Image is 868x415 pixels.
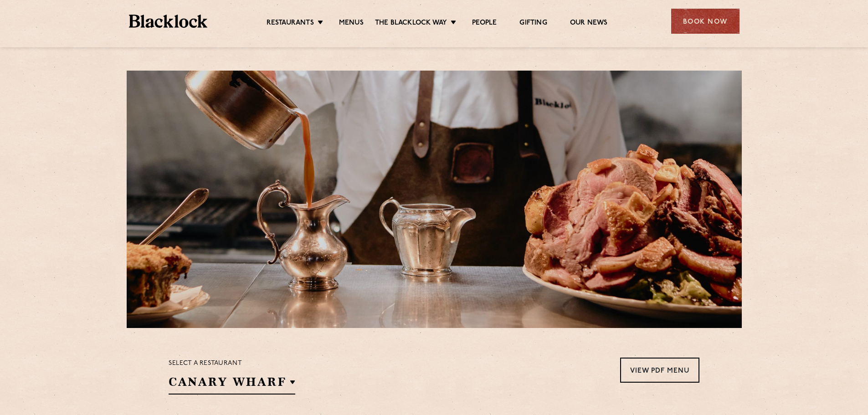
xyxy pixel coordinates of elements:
h2: Canary Wharf [169,374,295,395]
a: Restaurants [267,19,314,29]
a: View PDF Menu [620,358,699,383]
div: Book Now [671,9,740,34]
img: BL_Textured_Logo-footer-cropped.svg [129,15,208,28]
a: Menus [339,19,364,29]
a: Our News [570,19,608,29]
p: Select a restaurant [169,358,295,369]
a: The Blacklock Way [375,19,447,29]
a: Gifting [519,19,547,29]
a: People [472,19,497,29]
